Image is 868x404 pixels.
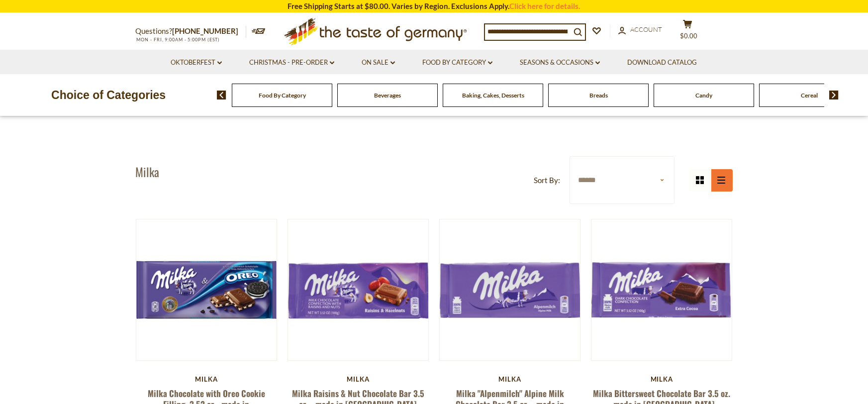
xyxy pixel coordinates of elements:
div: Milka [591,375,733,383]
a: Click here for details. [510,1,580,10]
span: Account [631,25,663,33]
button: $0.00 [673,19,703,44]
a: Baking, Cakes, Desserts [462,92,524,99]
div: Milka [136,375,278,383]
div: Milka [439,375,581,383]
a: [PHONE_NUMBER] [173,26,239,35]
a: Beverages [374,92,401,99]
a: Seasons & Occasions [520,57,600,68]
a: Account [618,24,663,35]
div: Milka [288,375,429,383]
img: Milka [591,219,732,360]
img: previous arrow [217,91,226,100]
a: Oktoberfest [171,57,222,68]
a: Christmas - PRE-ORDER [249,57,334,68]
a: Food By Category [259,92,306,99]
a: Download Catalog [627,57,697,68]
a: Candy [695,92,712,99]
span: $0.00 [680,32,697,40]
img: Milka [136,219,277,360]
h1: Milka [136,164,160,179]
span: MON - FRI, 9:00AM - 5:00PM (EST) [136,37,220,42]
img: next arrow [829,91,839,100]
label: Sort By: [534,174,560,187]
img: Milka [440,219,580,360]
a: Food By Category [422,57,492,68]
img: Milka [288,219,429,360]
p: Questions? [136,25,246,38]
a: On Sale [362,57,395,68]
a: Breads [589,92,608,99]
a: Cereal [801,92,818,99]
